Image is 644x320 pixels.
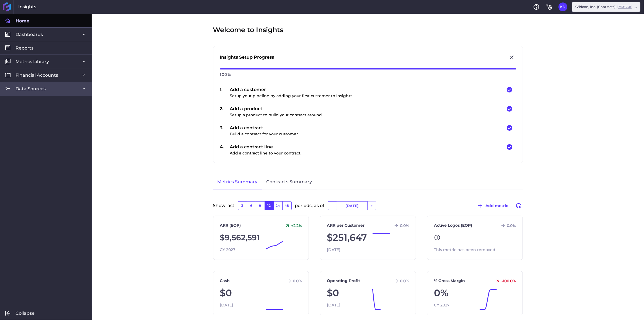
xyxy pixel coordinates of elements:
[213,174,262,190] a: Metrics Summary
[238,201,247,210] button: 3
[474,201,511,210] button: Add metric
[15,72,58,78] span: Financial Accounts
[220,286,302,300] div: $0
[256,201,265,210] button: 9
[532,2,541,11] button: Help
[230,93,353,99] p: Setup your pipeline by adding your first customer to Insights.
[220,278,230,284] a: Cash
[230,125,299,137] div: Add a contract
[15,45,33,51] span: Reports
[230,150,302,156] p: Add a contract line to your contract.
[434,286,516,300] div: 0%
[220,54,274,61] div: Insights Setup Progress
[213,201,523,216] div: Show last periods, as of
[220,105,230,118] div: 2 .
[15,18,29,24] span: Home
[220,125,230,137] div: 3 .
[220,69,516,80] div: 100 %
[230,86,353,99] div: Add a customer
[283,223,302,228] div: +2.2 %
[273,201,282,210] button: 24
[337,202,367,210] input: Select Date
[213,25,283,35] span: Welcome to Insights
[327,223,364,228] a: ARR per Customer
[282,201,292,210] button: 48
[15,310,35,316] span: Collapse
[15,59,49,64] span: Metrics Library
[230,131,299,137] p: Build a contract for your customer.
[493,278,516,283] div: -100.0 %
[572,2,640,12] div: Dropdown select
[498,223,516,228] div: 0.0 %
[327,286,409,300] div: $0
[220,223,241,228] a: ARR (EOP)
[507,53,516,62] button: Close
[327,278,360,284] a: Operating Profit
[230,144,302,156] div: Add a contract line
[230,112,323,118] p: Setup a product to build your contract around.
[558,2,567,11] button: User Menu
[434,223,472,228] a: Active Logos (EOP)
[545,2,554,11] button: General Settings
[247,201,256,210] button: 6
[575,4,632,9] div: eVideon, Inc. (Contracts)
[265,201,273,210] button: 12
[220,231,302,245] div: $9,562,591
[327,231,409,245] div: $251,647
[392,223,409,228] div: 0.0 %
[15,32,43,37] span: Dashboards
[220,144,230,156] div: 4 .
[328,201,337,210] button: -
[262,174,317,190] a: Contracts Summary
[285,278,302,283] div: 0.0 %
[392,278,409,283] div: 0.0 %
[618,5,632,9] ins: Member
[434,247,516,253] div: This metric has been removed
[220,86,230,99] div: 1 .
[15,86,46,92] span: Data Sources
[230,105,323,118] div: Add a product
[434,278,465,284] a: % Gross Margin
